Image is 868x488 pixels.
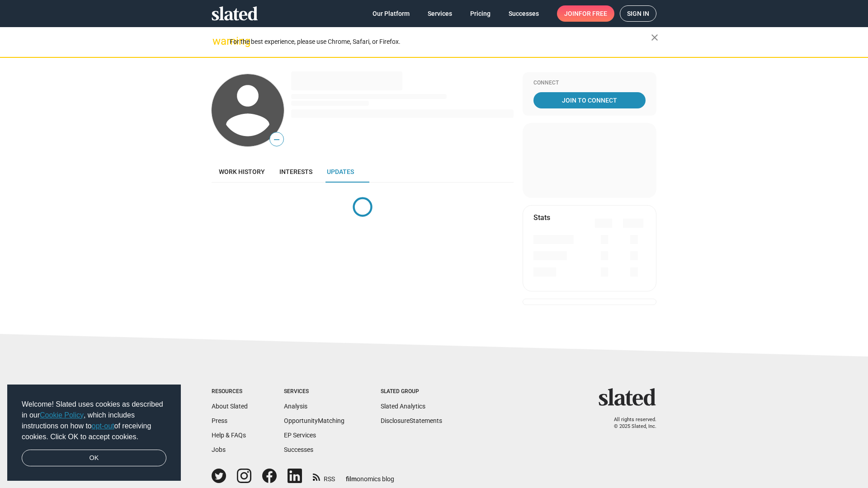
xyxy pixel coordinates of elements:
a: RSS [313,469,335,483]
span: Sign in [627,6,649,21]
span: Services [428,5,452,22]
div: Services [284,388,344,395]
a: DisclosureStatements [381,417,442,424]
a: Interests [272,161,320,183]
a: Slated Analytics [381,403,425,410]
a: Successes [284,446,313,453]
span: Welcome! Slated uses cookies as described in our , which includes instructions on how to of recei... [22,399,166,442]
mat-icon: close [649,32,660,43]
span: Join [564,5,607,22]
a: Our Platform [365,5,417,22]
span: Updates [327,168,354,175]
span: for free [579,5,607,22]
a: Press [212,417,227,424]
span: — [270,134,283,145]
span: film [346,475,357,483]
span: Our Platform [373,5,410,22]
div: cookieconsent [7,385,181,481]
div: Connect [533,80,646,87]
a: Jobs [212,446,226,453]
span: Successes [509,5,539,22]
p: All rights reserved. © 2025 Slated, Inc. [604,417,656,430]
a: Join To Connect [533,92,646,108]
a: Successes [501,5,546,22]
a: opt-out [92,422,114,430]
mat-icon: warning [212,36,223,47]
span: Pricing [470,5,491,22]
a: Joinfor free [557,5,614,22]
a: filmonomics blog [346,468,394,483]
a: Analysis [284,403,307,410]
a: EP Services [284,432,316,439]
a: Help & FAQs [212,432,246,439]
a: Sign in [620,5,656,22]
a: Pricing [463,5,498,22]
a: OpportunityMatching [284,417,344,424]
div: Slated Group [381,388,442,395]
span: Join To Connect [535,92,644,108]
a: dismiss cookie message [22,450,166,467]
a: About Slated [212,403,248,410]
div: Resources [212,388,248,395]
span: Interests [279,168,312,175]
a: Work history [212,161,272,183]
a: Updates [320,161,361,183]
span: Work history [219,168,265,175]
a: Services [420,5,459,22]
div: For the best experience, please use Chrome, Safari, or Firefox. [230,36,651,48]
mat-card-title: Stats [533,213,550,222]
a: Cookie Policy [40,411,84,419]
